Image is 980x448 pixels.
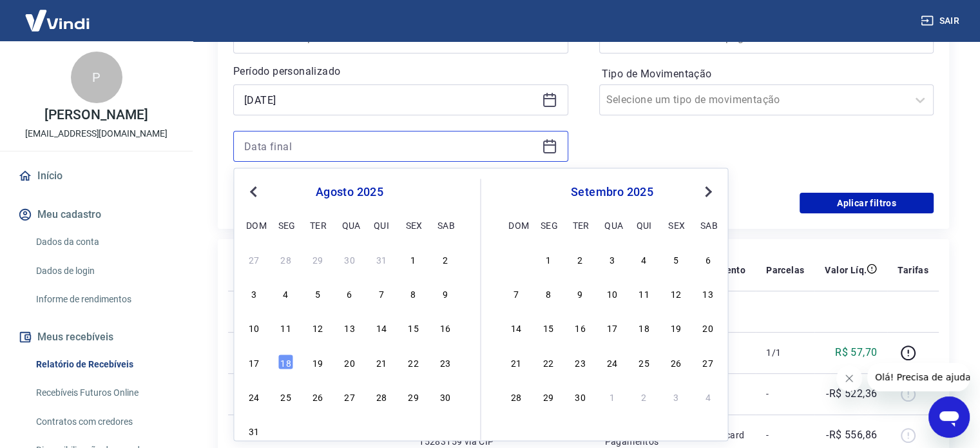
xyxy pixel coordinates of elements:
[341,423,357,438] div: Choose quarta-feira, 3 de setembro de 2025
[700,320,716,335] div: Choose sábado, 20 de setembro de 2025
[341,217,357,232] div: qua
[8,9,108,19] span: Olá! Precisa de ajuda?
[278,423,294,438] div: Choose segunda-feira, 1 de setembro de 2025
[508,320,524,335] div: Choose domingo, 14 de setembro de 2025
[31,286,177,313] a: Informe de rendimentos
[541,217,556,232] div: seg
[405,423,421,438] div: Choose sexta-feira, 5 de setembro de 2025
[668,286,684,301] div: Choose sexta-feira, 12 de setembro de 2025
[437,423,453,438] div: Choose sábado, 6 de setembro de 2025
[541,286,556,301] div: Choose segunda-feira, 8 de setembro de 2025
[246,217,262,232] div: dom
[604,354,620,369] div: Choose quarta-feira, 24 de setembro de 2025
[374,251,389,266] div: Choose quinta-feira, 31 de julho de 2025
[602,66,932,82] label: Tipo de Movimentação
[604,388,620,404] div: Choose quarta-feira, 1 de outubro de 2025
[700,354,716,369] div: Choose sábado, 27 de setembro de 2025
[898,264,928,277] p: Tarifas
[572,286,588,301] div: Choose terça-feira, 9 de setembro de 2025
[637,388,652,404] div: Choose quinta-feira, 2 de outubro de 2025
[15,323,177,351] button: Meus recebíveis
[31,229,177,255] a: Dados da conta
[310,388,325,404] div: Choose terça-feira, 26 de agosto de 2025
[541,354,556,369] div: Choose segunda-feira, 22 de setembro de 2025
[835,345,877,360] p: R$ 57,70
[637,286,652,301] div: Choose quinta-feira, 11 de setembro de 2025
[244,137,537,156] input: Data final
[278,286,294,301] div: Choose segunda-feira, 4 de agosto de 2025
[508,286,524,301] div: Choose domingo, 7 de setembro de 2025
[637,251,652,266] div: Choose quinta-feira, 4 de setembro de 2025
[15,162,177,190] a: Início
[700,286,716,301] div: Choose sábado, 13 de setembro de 2025
[278,388,294,404] div: Choose segunda-feira, 25 de agosto de 2025
[233,64,568,79] p: Período personalizado
[437,251,453,266] div: Choose sábado, 2 de agosto de 2025
[437,217,453,232] div: sab
[572,388,588,404] div: Choose terça-feira, 30 de setembro de 2025
[44,108,148,122] p: [PERSON_NAME]
[604,320,620,335] div: Choose quarta-feira, 17 de setembro de 2025
[278,320,294,335] div: Choose segunda-feira, 11 de agosto de 2025
[405,354,421,369] div: Choose sexta-feira, 22 de agosto de 2025
[15,1,99,40] img: Vindi
[278,354,294,369] div: Choose segunda-feira, 18 de agosto de 2025
[437,286,453,301] div: Choose sábado, 9 de agosto de 2025
[310,423,325,438] div: Choose terça-feira, 2 de setembro de 2025
[246,388,262,404] div: Choose domingo, 24 de agosto de 2025
[437,354,453,369] div: Choose sábado, 23 de agosto de 2025
[278,251,294,266] div: Choose segunda-feira, 28 de julho de 2025
[541,251,556,266] div: Choose segunda-feira, 1 de setembro de 2025
[507,249,718,405] div: month 2025-09
[508,251,524,266] div: Choose domingo, 31 de agosto de 2025
[700,251,716,266] div: Choose sábado, 6 de setembro de 2025
[541,320,556,335] div: Choose segunda-feira, 15 de setembro de 2025
[31,409,177,435] a: Contratos com credores
[637,354,652,369] div: Choose quinta-feira, 25 de setembro de 2025
[800,193,934,213] button: Aplicar filtros
[341,354,357,369] div: Choose quarta-feira, 20 de agosto de 2025
[668,354,684,369] div: Choose sexta-feira, 26 de setembro de 2025
[310,251,325,266] div: Choose terça-feira, 29 de julho de 2025
[374,217,389,232] div: qui
[341,251,357,266] div: Choose quarta-feira, 30 de julho de 2025
[310,286,325,301] div: Choose terça-feira, 5 de agosto de 2025
[405,320,421,335] div: Choose sexta-feira, 15 de agosto de 2025
[278,217,294,232] div: seg
[604,251,620,266] div: Choose quarta-feira, 3 de setembro de 2025
[826,427,877,443] p: -R$ 556,86
[572,354,588,369] div: Choose terça-feira, 23 de setembro de 2025
[246,320,262,335] div: Choose domingo, 10 de agosto de 2025
[244,249,454,440] div: month 2025-08
[572,320,588,335] div: Choose terça-feira, 16 de setembro de 2025
[15,200,177,229] button: Meu cadastro
[766,429,804,442] p: -
[437,388,453,404] div: Choose sábado, 30 de agosto de 2025
[245,184,261,199] button: Previous Month
[668,320,684,335] div: Choose sexta-feira, 19 de setembro de 2025
[668,388,684,404] div: Choose sexta-feira, 3 de outubro de 2025
[25,127,168,141] p: [EMAIL_ADDRESS][DOMAIN_NAME]
[374,286,389,301] div: Choose quinta-feira, 7 de agosto de 2025
[31,258,177,284] a: Dados de login
[867,363,970,391] iframe: Mensagem da empresa
[766,264,804,277] p: Parcelas
[310,320,325,335] div: Choose terça-feira, 12 de agosto de 2025
[541,388,556,404] div: Choose segunda-feira, 29 de setembro de 2025
[572,217,588,232] div: ter
[637,217,652,232] div: qui
[668,251,684,266] div: Choose sexta-feira, 5 de setembro de 2025
[374,320,389,335] div: Choose quinta-feira, 14 de agosto de 2025
[71,52,122,103] div: P
[766,387,804,400] p: -
[341,286,357,301] div: Choose quarta-feira, 6 de agosto de 2025
[244,184,454,199] div: agosto 2025
[637,320,652,335] div: Choose quinta-feira, 18 de setembro de 2025
[405,388,421,404] div: Choose sexta-feira, 29 de agosto de 2025
[437,320,453,335] div: Choose sábado, 16 de agosto de 2025
[668,217,684,232] div: sex
[310,354,325,369] div: Choose terça-feira, 19 de agosto de 2025
[246,354,262,369] div: Choose domingo, 17 de agosto de 2025
[508,388,524,404] div: Choose domingo, 28 de setembro de 2025
[246,251,262,266] div: Choose domingo, 27 de julho de 2025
